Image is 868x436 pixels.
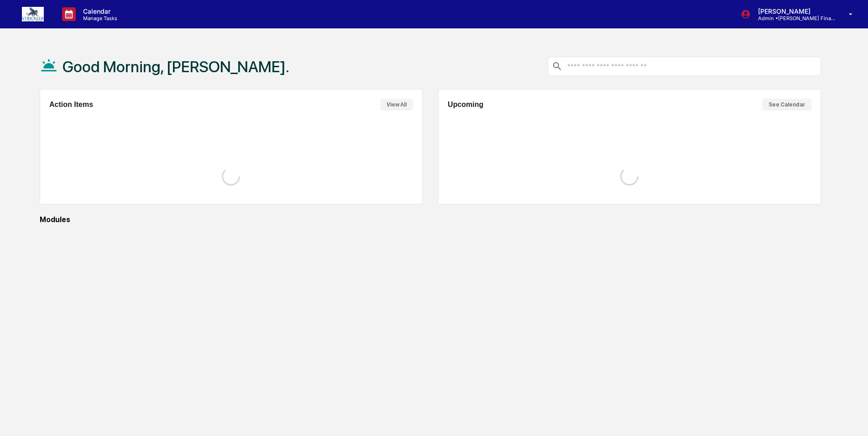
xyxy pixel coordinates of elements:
[76,15,122,21] p: Manage Tasks
[40,215,821,224] div: Modules
[448,101,483,109] h2: Upcoming
[63,58,289,76] h1: Good Morning, [PERSON_NAME].
[49,101,93,109] h2: Action Items
[380,99,413,111] button: View All
[762,99,811,111] button: See Calendar
[751,7,836,15] p: [PERSON_NAME]
[751,15,836,21] p: Admin • [PERSON_NAME] Financial Group
[76,7,122,15] p: Calendar
[22,7,44,21] img: logo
